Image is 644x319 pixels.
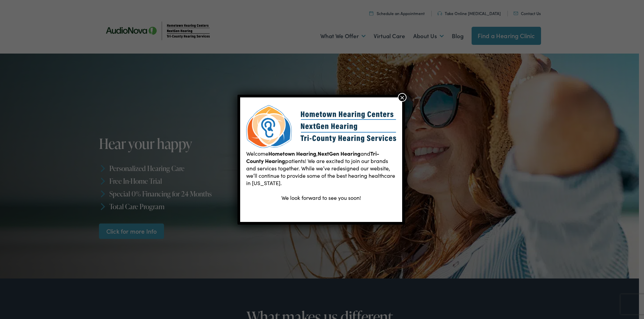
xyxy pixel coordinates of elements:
[318,150,361,157] b: NextGen Hearing
[246,150,395,186] span: Welcome , and patients! We are excited to join our brands and services together. While we’ve rede...
[281,194,361,201] span: We look forward to see you soon!
[246,150,379,164] b: Tri-County Hearing
[398,93,407,102] button: Close
[268,150,316,157] b: Hometown Hearing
